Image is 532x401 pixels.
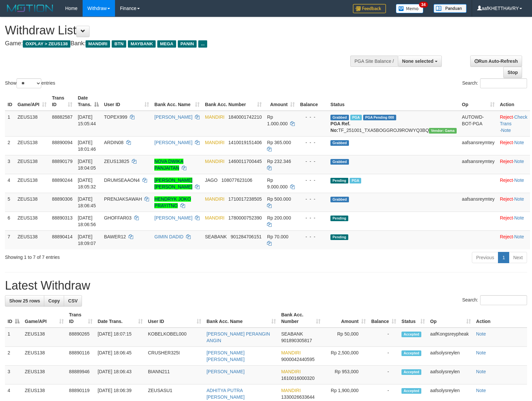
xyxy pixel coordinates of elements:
th: Game/API: activate to sort column ascending [15,92,49,111]
td: 88890116 [66,347,95,366]
span: Copy 901284706151 to clipboard [231,234,261,239]
span: [DATE] 18:05:32 [78,178,96,189]
a: Copy [44,295,64,306]
input: Search: [480,78,527,88]
span: 88890313 [52,215,72,221]
div: PGA Site Balance / [350,56,398,67]
td: · · [497,111,530,137]
span: Copy 1840001742210 to clipboard [228,114,262,120]
td: 2 [5,347,22,366]
span: Copy 1710017238505 to clipboard [228,196,262,202]
select: Showentries [17,78,41,88]
td: · [497,193,530,212]
span: JAGO [205,178,217,183]
td: · [497,174,530,193]
a: Note [476,388,486,393]
span: [DATE] 18:09:07 [78,234,96,246]
div: - - - [300,139,325,146]
th: Status [328,92,459,111]
td: 4 [5,174,15,193]
th: Bank Acc. Name: activate to sort column ascending [204,309,279,328]
td: Rp 2,500,000 [323,347,368,366]
td: ZEUS138 [15,174,49,193]
span: ARDIN08 [104,140,124,145]
a: CSV [64,295,82,306]
td: 1 [5,328,22,347]
span: Grabbed [330,140,349,146]
span: SEABANK [205,234,227,239]
a: [PERSON_NAME] PERANGIN ANGIN [207,331,270,343]
th: Bank Acc. Name: activate to sort column ascending [152,92,202,111]
a: Note [501,128,511,133]
td: · [497,136,530,155]
div: - - - [300,196,325,202]
a: Note [514,196,524,202]
th: Action [497,92,530,111]
a: Note [476,350,486,355]
span: Accepted [401,388,421,394]
span: Rp 500.000 [267,196,291,202]
td: CRUSHER325I [145,347,204,366]
td: 3 [5,366,22,384]
span: 88890306 [52,196,72,202]
div: - - - [300,177,325,183]
a: Reject [500,178,513,183]
span: [DATE] 18:06:56 [78,215,96,227]
th: ID [5,92,15,111]
a: Note [514,140,524,145]
span: [DATE] 18:06:45 [78,196,96,208]
span: 88890179 [52,159,72,164]
a: Reject [500,196,513,202]
div: Showing 1 to 7 of 7 entries [5,251,217,261]
span: [DATE] 18:04:05 [78,159,96,171]
span: Pending [330,234,348,240]
a: Reject [500,215,513,221]
span: Marked by aafsolysreylen [350,178,361,183]
th: Status: activate to sort column ascending [399,309,428,328]
td: aafsolysreylen [428,366,474,384]
span: 88890244 [52,178,72,183]
img: panduan.png [434,4,467,13]
span: Copy 1330026633644 to clipboard [281,394,315,400]
a: Reject [500,140,513,145]
td: 3 [5,155,15,174]
td: TF_251001_TXA5BOGGROJ9ROWYQ3BQ [328,111,459,137]
span: Rp 1.000.000 [267,114,287,126]
a: Note [514,178,524,183]
div: - - - [300,215,325,221]
button: None selected [398,56,442,67]
td: 2 [5,136,15,155]
span: Rp 232.346 [267,159,291,164]
a: [PERSON_NAME] [PERSON_NAME] [154,178,192,189]
a: [PERSON_NAME] [154,215,192,221]
span: Marked by aafnoeunsreypich [350,115,362,120]
a: 1 [498,252,509,263]
td: 5 [5,193,15,212]
a: Next [509,252,527,263]
span: Accepted [401,332,421,337]
th: Bank Acc. Number: activate to sort column ascending [279,309,323,328]
span: Copy 1410019151406 to clipboard [228,140,262,145]
td: [DATE] 18:06:43 [95,366,145,384]
td: - [368,328,399,347]
td: aafKongsreypheak [428,328,474,347]
a: NOVA DWIKA PANJAITAN [154,159,183,171]
td: AUTOWD-BOT-PGA [459,111,497,137]
span: GHOFFAR03 [104,215,132,221]
span: [DATE] 15:05:44 [78,114,96,126]
label: Search: [462,295,527,305]
span: Vendor URL: https://trx31.1velocity.biz [429,128,457,134]
th: Balance [297,92,328,111]
h4: Game: Bank: [5,40,348,47]
th: Op: activate to sort column ascending [428,309,474,328]
a: [PERSON_NAME] [207,369,245,374]
span: [DATE] 18:01:46 [78,140,96,152]
th: Amount: activate to sort column ascending [323,309,368,328]
a: Note [514,159,524,164]
td: KOBELKOBEL000 [145,328,204,347]
a: Note [476,331,486,337]
td: 7 [5,230,15,249]
span: MANDIRI [205,140,224,145]
th: Trans ID: activate to sort column ascending [66,309,95,328]
th: Op: activate to sort column ascending [459,92,497,111]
